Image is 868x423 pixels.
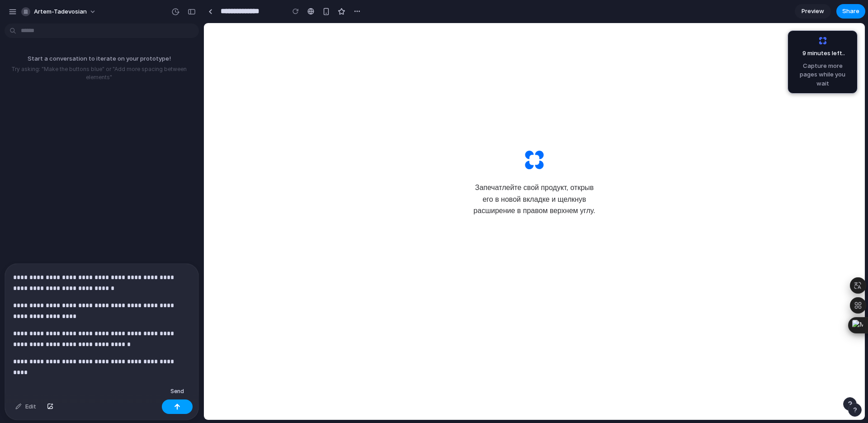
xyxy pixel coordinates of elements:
[167,385,188,397] div: Send
[793,62,852,88] span: Capture more pages while you wait
[842,7,859,16] span: Share
[836,4,865,19] button: Share
[802,7,824,16] span: Preview
[269,161,391,191] font: Запечатлейте свой продукт, открыв его в новой вкладке и щелкнув расширение в правом верхнем углу.
[18,5,101,19] button: artem-tadevosian
[796,49,845,58] span: 9 minutes left ..
[4,65,194,81] p: Try asking: "Make the buttons blue" or "Add more spacing between elements"
[34,7,87,16] span: artem-tadevosian
[795,4,831,19] a: Preview
[4,54,194,63] p: Start a conversation to iterate on your prototype!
